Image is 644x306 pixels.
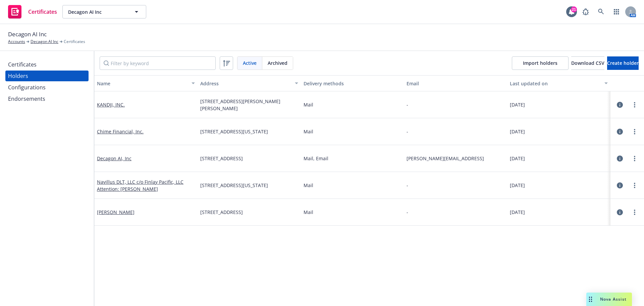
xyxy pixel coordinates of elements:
input: Filter by keyword [100,56,216,70]
button: Create holder [607,56,639,70]
a: Chime Financial, Inc. [97,128,144,135]
span: Import holders [523,60,557,66]
div: Drag to move [586,293,595,306]
div: 21 [571,6,577,12]
div: [DATE] [510,182,608,189]
button: Download CSV [571,56,604,70]
button: Name [94,75,198,91]
a: [PERSON_NAME] [97,209,135,215]
a: Decagon AI, Inc [97,155,131,162]
span: [PERSON_NAME][EMAIL_ADDRESS] [407,155,504,162]
a: Endorsements [5,93,89,104]
div: - [407,128,408,135]
div: [DATE] [510,128,608,135]
div: [DATE] [510,209,608,216]
a: Report a Bug [579,5,592,18]
div: Mail, Email [304,155,401,162]
div: [DATE] [510,101,608,108]
span: Active [243,59,257,67]
a: Certificates [5,59,89,70]
span: [STREET_ADDRESS] [200,155,243,162]
div: Address [200,80,291,87]
div: Configurations [8,82,46,93]
a: Switch app [610,5,623,18]
div: Endorsements [8,93,45,104]
span: [STREET_ADDRESS][PERSON_NAME][PERSON_NAME] [200,98,298,112]
span: Create holder [607,60,639,66]
div: - [407,101,408,108]
a: Configurations [5,82,89,93]
span: [STREET_ADDRESS][US_STATE] [200,182,268,189]
div: Name [97,80,187,87]
a: more [631,128,639,136]
div: Last updated on [510,80,600,87]
span: Download CSV [571,60,604,66]
span: Decagon AI Inc [68,8,126,15]
a: more [631,181,639,189]
button: Address [198,75,301,91]
div: Mail [304,182,401,189]
a: Holders [5,71,89,81]
div: Delivery methods [304,80,401,87]
div: Certificates [8,59,37,70]
div: - [407,209,408,216]
a: Certificates [5,2,60,21]
a: Accounts [8,39,25,45]
a: more [631,101,639,109]
div: Mail [304,128,401,135]
span: Certificates [64,39,85,45]
a: more [631,208,639,216]
span: Certificates [28,9,57,14]
a: KANDJI, INC. [97,101,125,108]
a: Decagon AI Inc [31,39,58,45]
a: Navillus DLT, LLC c/o Finlay Pacific, LLC Attention: [PERSON_NAME] [97,179,183,192]
a: Search [594,5,608,18]
div: Holders [8,71,28,81]
div: - [407,182,408,189]
button: Email [404,75,507,91]
button: Decagon AI Inc [62,5,146,18]
div: Email [407,80,504,87]
span: [STREET_ADDRESS] [200,209,243,216]
a: Import holders [512,56,569,70]
div: Mail [304,101,401,108]
button: Last updated on [507,75,610,91]
div: Mail [304,209,401,216]
span: Archived [268,59,287,67]
button: Delivery methods [301,75,404,91]
button: Nova Assist [586,293,632,306]
span: Nova Assist [600,296,627,302]
span: Decagon AI Inc [8,30,47,39]
a: more [631,155,639,163]
div: [DATE] [510,155,608,162]
span: [STREET_ADDRESS][US_STATE] [200,128,268,135]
